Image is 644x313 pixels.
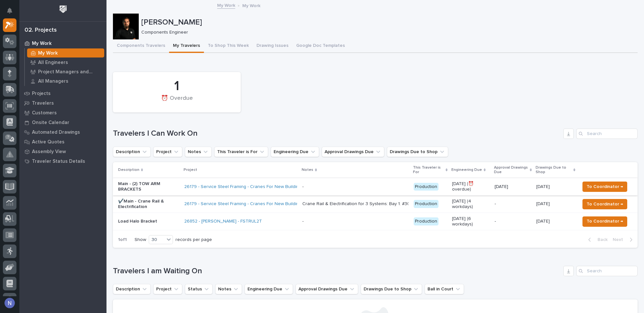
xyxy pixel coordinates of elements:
p: Automated Drawings [32,130,80,135]
p: - [494,219,531,224]
button: Description [113,284,151,294]
p: [DATE] [536,200,551,207]
button: Project [153,284,182,294]
button: Drawings Due to Shop [387,147,448,157]
button: Google Doc Templates [292,39,349,53]
p: [DATE] [536,183,551,190]
p: This Traveler is For [413,164,444,176]
a: Assembly View [19,147,106,156]
div: Notifications [8,8,16,18]
p: Load Halo Bracket [118,219,179,224]
p: Onsite Calendar [32,120,69,126]
div: Crane Rail & Electrification for 3 Systems: Bay 1: #30 Rail - 120 Amp ElectroTrack Bay 2: #30 Rai... [302,201,408,207]
span: To Coordinator → [587,217,623,225]
button: Project [153,147,182,157]
p: [DATE] [536,217,551,224]
p: Travelers [32,100,54,106]
p: [DATE] [494,184,531,190]
span: To Coordinator → [587,200,623,208]
div: - [302,184,304,190]
p: records per page [176,237,212,243]
button: users-avatar [3,296,16,310]
a: Traveler Status Details [19,156,106,166]
a: Project Managers and Engineers [25,67,106,76]
button: Notes [215,284,242,294]
p: All Engineers [38,60,68,66]
a: My Work [25,48,106,57]
p: [PERSON_NAME] [141,18,635,27]
button: Description [113,147,151,157]
span: Back [594,237,608,243]
p: My Work [32,41,52,47]
p: Active Quotes [32,139,65,145]
p: Project Managers and Engineers [38,69,102,75]
div: - [302,219,304,224]
button: Drawings Due to Shop [361,284,422,294]
p: Drawings Due to Shop [536,164,572,176]
button: Engineering Due [245,284,293,294]
h1: Travelers I Can Work On [113,129,561,138]
p: My Work [38,50,58,56]
p: Engineering Due [451,166,482,173]
span: Next [613,237,627,243]
button: Back [583,237,610,243]
button: To Shop This Week [204,39,253,53]
div: Production [414,217,438,225]
div: 02. Projects [25,27,57,34]
a: All Managers [25,77,106,86]
button: Notifications [3,4,16,17]
button: This Traveler is For [214,147,268,157]
a: 26179 - Service Steel Framing - Cranes For New Building [184,201,301,207]
p: All Managers [38,78,68,84]
a: Travelers [19,98,106,108]
p: Main - (2) TOW ARM BRACKETS [118,181,179,192]
button: Drawing Issues [253,39,292,53]
a: Automated Drawings [19,127,106,137]
p: ✔️Main - Crane Rail & Electrification [118,199,179,210]
span: To Coordinator → [587,183,623,191]
p: Components Engineer [141,30,632,35]
input: Search [576,129,638,139]
tr: Load Halo Bracket26852 - [PERSON_NAME] - FSTRUL2T - Production[DATE] (6 workdays)-[DATE][DATE] To... [113,213,638,230]
a: Onsite Calendar [19,118,106,127]
a: My Work [217,1,235,9]
button: Notes [185,147,212,157]
a: 26852 - [PERSON_NAME] - FSTRUL2T [184,219,262,224]
p: Traveler Status Details [32,159,85,164]
p: - [494,201,531,207]
button: Next [610,237,638,243]
button: Ball in Court [425,284,464,294]
tr: Main - (2) TOW ARM BRACKETS26179 - Service Steel Framing - Cranes For New Building - Production[D... [113,178,638,195]
a: My Work [19,38,106,48]
a: Customers [19,108,106,118]
button: Components Travelers [113,39,169,53]
p: Project [184,166,197,173]
button: To Coordinator → [582,182,627,192]
p: My Work [242,2,260,9]
p: Assembly View [32,149,66,155]
a: Projects [19,89,106,98]
p: [DATE] (6 workdays) [452,216,489,227]
div: 30 [149,236,165,243]
h1: Travelers I am Waiting On [113,266,561,276]
p: Approval Drawings Due [494,164,528,176]
a: 26179 - Service Steel Framing - Cranes For New Building [184,184,301,190]
a: Active Quotes [19,137,106,147]
p: [DATE] (4 workdays) [452,199,489,210]
p: 1 of 1 [113,232,132,248]
input: Search [576,266,638,276]
div: 1 [124,78,230,94]
button: To Coordinator → [582,199,627,209]
p: Show [135,237,146,243]
button: Engineering Due [271,147,319,157]
div: Production [414,200,438,208]
button: To Coordinator → [582,216,627,227]
button: Approval Drawings Due [296,284,358,294]
p: Projects [32,91,51,97]
p: Description [118,166,139,173]
button: My Travelers [169,39,204,53]
a: All Engineers [25,58,106,67]
p: [DATE] (⏰ overdue) [452,181,489,192]
div: Production [414,183,438,191]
